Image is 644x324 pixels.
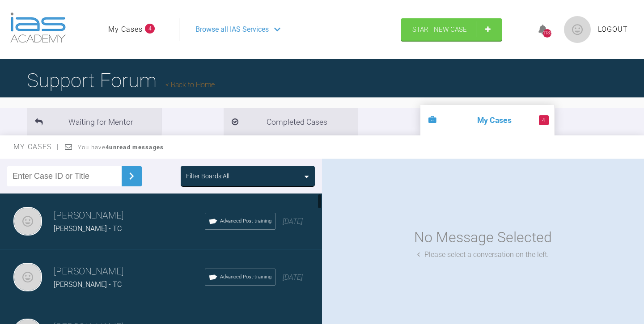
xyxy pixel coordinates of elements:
[195,24,269,35] span: Browse all IAS Services
[224,108,358,135] li: Completed Cases
[54,264,205,279] h3: [PERSON_NAME]
[54,280,122,289] span: [PERSON_NAME] - TC
[283,273,303,282] span: [DATE]
[420,105,555,135] li: My Cases
[54,208,205,223] h3: [PERSON_NAME]
[13,207,42,236] img: Tom Crotty
[220,217,271,225] span: Advanced Post-training
[7,166,122,186] input: Enter Case ID or Title
[54,224,122,233] span: [PERSON_NAME] - TC
[417,249,549,261] div: Please select a conversation on the left.
[412,25,467,34] span: Start New Case
[186,171,229,181] div: Filter Boards: All
[27,65,215,96] h1: Support Forum
[564,16,591,43] img: profile.png
[27,108,161,135] li: Waiting for Mentor
[124,169,139,183] img: chevronRight.28bd32b0.svg
[401,18,502,41] a: Start New Case
[13,143,59,151] span: My Cases
[220,273,271,281] span: Advanced Post-training
[598,24,628,35] a: Logout
[414,226,552,249] div: No Message Selected
[145,24,155,34] span: 4
[13,263,42,291] img: Tom Crotty
[283,217,303,226] span: [DATE]
[78,144,164,151] span: You have
[10,13,66,43] img: logo-light.3e3ef733.png
[165,80,215,89] a: Back to Home
[543,29,551,38] div: 1183
[539,115,549,125] span: 4
[106,144,164,151] strong: 4 unread messages
[108,24,143,35] a: My Cases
